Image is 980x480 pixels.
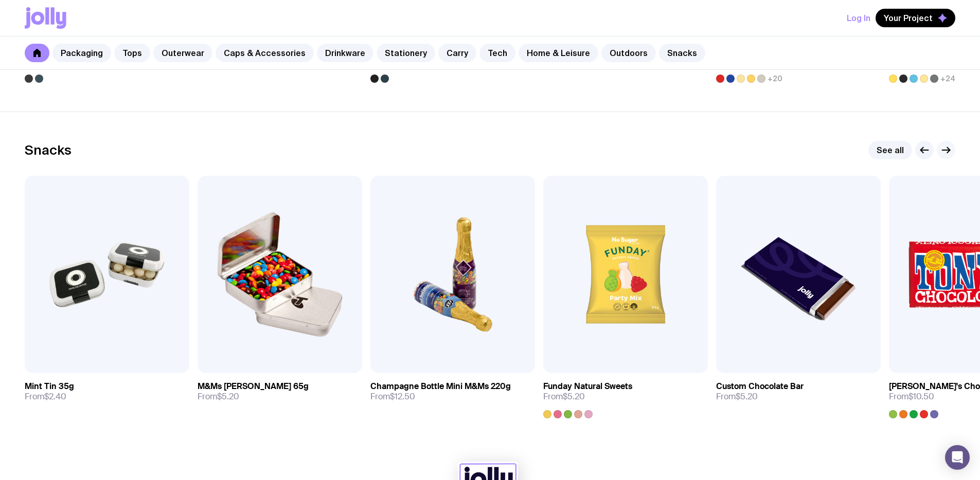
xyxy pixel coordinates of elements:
[377,44,435,62] a: Stationery
[438,44,476,62] a: Carry
[659,44,705,62] a: Snacks
[736,391,758,402] span: $5.20
[543,392,585,402] span: From
[25,373,189,410] a: Mint Tin 35gFrom$2.40
[884,13,933,23] span: Your Project
[370,373,535,410] a: Champagne Bottle Mini M&Ms 220gFrom$12.50
[370,381,511,392] h3: Champagne Bottle Mini M&Ms 220g
[908,391,934,402] span: $10.50
[868,141,912,159] a: See all
[153,44,212,62] a: Outerwear
[716,373,881,410] a: Custom Chocolate BarFrom$5.20
[317,44,373,62] a: Drinkware
[217,391,239,402] span: $5.20
[889,392,934,402] span: From
[390,391,415,402] span: $12.50
[945,445,970,470] div: Open Intercom Messenger
[543,381,632,392] h3: Funday Natural Sweets
[563,391,585,402] span: $5.20
[198,381,309,392] h3: M&Ms [PERSON_NAME] 65g
[25,392,66,402] span: From
[716,381,804,392] h3: Custom Chocolate Bar
[370,392,415,402] span: From
[479,44,515,62] a: Tech
[543,373,708,418] a: Funday Natural SweetsFrom$5.20
[25,142,72,158] h2: Snacks
[519,44,598,62] a: Home & Leisure
[847,9,870,27] button: Log In
[198,392,239,402] span: From
[52,44,111,62] a: Packaging
[216,44,314,62] a: Caps & Accessories
[44,391,66,402] span: $2.40
[114,44,150,62] a: Tops
[940,75,955,83] span: +24
[876,9,955,27] button: Your Project
[198,373,362,410] a: M&Ms [PERSON_NAME] 65gFrom$5.20
[25,381,74,392] h3: Mint Tin 35g
[768,75,782,83] span: +20
[601,44,656,62] a: Outdoors
[716,392,758,402] span: From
